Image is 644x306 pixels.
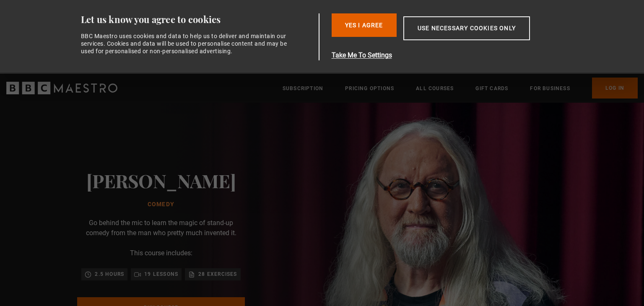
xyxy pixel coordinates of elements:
h2: [PERSON_NAME] [86,170,236,191]
a: For business [530,84,570,93]
h1: Comedy [86,201,236,208]
svg: BBC Maestro [6,82,117,94]
p: 28 exercises [198,270,237,278]
a: All Courses [416,84,454,93]
p: Go behind the mic to learn the magic of stand-up comedy from the man who pretty much invented it. [77,218,245,238]
a: Log In [592,78,638,99]
button: Take Me To Settings [332,50,570,60]
a: Gift Cards [475,84,508,93]
button: Yes I Agree [332,13,397,37]
a: Pricing Options [345,84,394,93]
div: BBC Maestro uses cookies and data to help us to deliver and maintain our services. Cookies and da... [81,32,292,55]
button: Use necessary cookies only [403,16,530,40]
p: 2.5 hours [95,270,124,278]
a: Subscription [283,84,323,93]
p: 19 lessons [144,270,178,278]
p: This course includes: [130,248,192,258]
nav: Primary [283,78,638,99]
div: Let us know you agree to cookies [81,13,316,26]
